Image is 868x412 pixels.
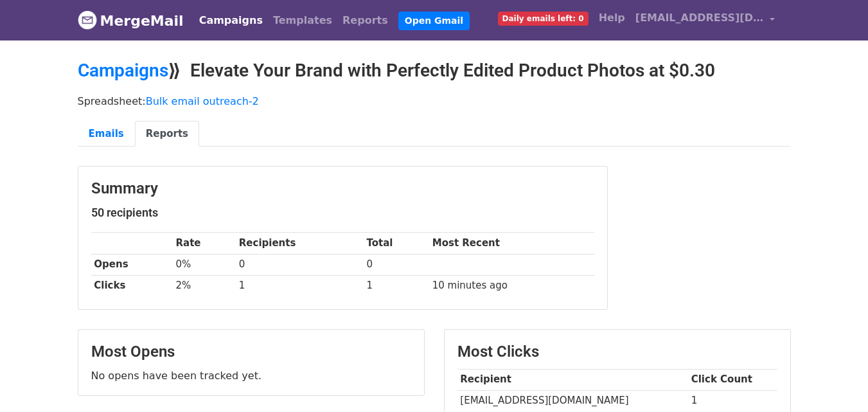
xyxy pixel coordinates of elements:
td: 1 [688,390,777,411]
th: Click Count [688,369,777,390]
a: Campaigns [78,60,168,81]
img: MergeMail logo [78,10,97,30]
a: Templates [268,8,337,33]
th: Total [364,233,429,254]
h3: Most Opens [91,343,411,361]
td: 0% [173,254,236,275]
a: Reports [337,8,393,33]
a: [EMAIL_ADDRESS][DOMAIN_NAME] [630,5,781,35]
a: Campaigns [194,8,268,33]
th: Opens [91,254,173,275]
td: [EMAIL_ADDRESS][DOMAIN_NAME] [457,390,688,411]
th: Rate [173,233,236,254]
a: Reports [135,121,199,147]
span: Daily emails left: 0 [498,12,589,26]
a: Daily emails left: 0 [493,5,594,31]
h3: Summary [91,179,594,198]
p: No opens have been tracked yet. [91,369,411,382]
h2: ⟫ Elevate Your Brand with Perfectly Edited Product Photos at $0.30 [78,60,791,82]
h3: Most Clicks [457,343,777,361]
h5: 50 recipients [91,206,594,220]
th: Most Recent [429,233,594,254]
td: 0 [364,254,429,275]
th: Recipient [457,369,688,390]
td: 1 [364,275,429,296]
span: [EMAIL_ADDRESS][DOMAIN_NAME] [635,10,764,26]
td: 1 [236,275,364,296]
a: Open Gmail [398,12,470,30]
th: Recipients [236,233,364,254]
a: Help [594,5,630,31]
td: 2% [173,275,236,296]
td: 10 minutes ago [429,275,594,296]
a: MergeMail [78,7,184,34]
a: Emails [78,121,135,147]
th: Clicks [91,275,173,296]
td: 0 [236,254,364,275]
a: Bulk email outreach-2 [146,95,259,107]
p: Spreadsheet: [78,94,791,108]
